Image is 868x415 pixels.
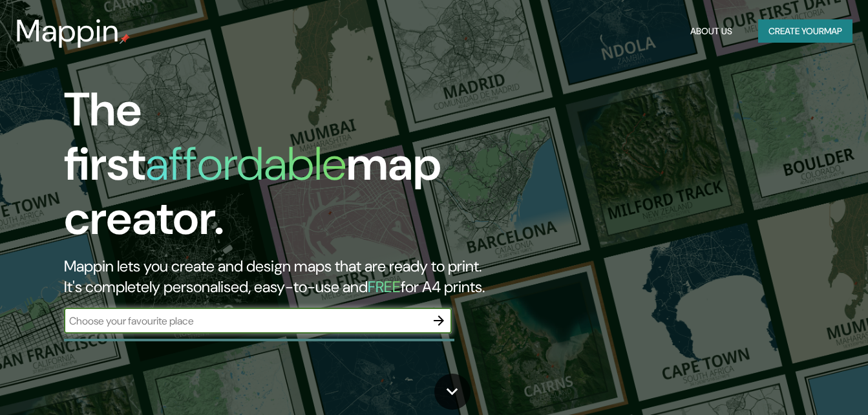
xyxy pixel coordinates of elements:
[16,13,120,49] h3: Mappin
[685,19,737,43] button: About Us
[64,83,498,256] h1: The first map creator.
[368,277,401,297] h5: FREE
[64,256,498,297] h2: Mappin lets you create and design maps that are ready to print. It's completely personalised, eas...
[145,134,346,194] h1: affordable
[758,19,852,43] button: Create yourmap
[64,314,426,328] input: Choose your favourite place
[120,34,130,44] img: mappin-pin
